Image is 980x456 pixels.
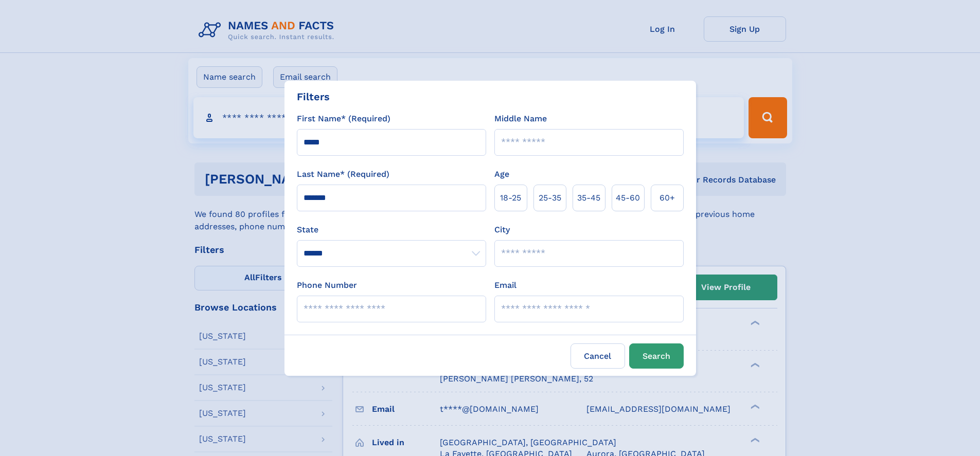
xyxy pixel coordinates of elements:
[494,113,547,125] label: Middle Name
[571,343,625,369] label: Cancel
[629,343,684,369] button: Search
[297,224,486,236] label: State
[297,113,390,125] label: First Name* (Required)
[539,192,561,204] span: 25‑35
[500,192,521,204] span: 18‑25
[297,168,389,180] label: Last Name* (Required)
[297,89,330,104] div: Filters
[297,279,357,291] label: Phone Number
[616,192,640,204] span: 45‑60
[494,168,509,180] label: Age
[660,192,675,204] span: 60+
[494,224,510,236] label: City
[577,192,600,204] span: 35‑45
[494,279,516,291] label: Email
